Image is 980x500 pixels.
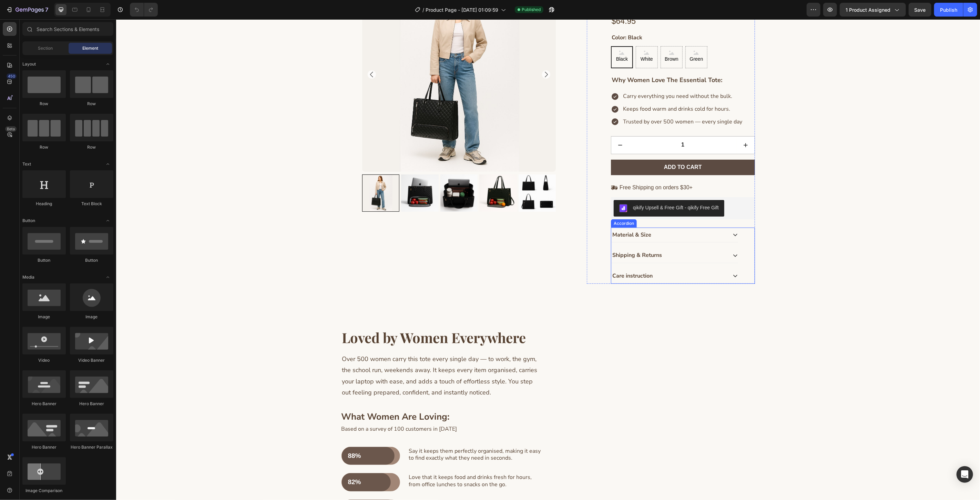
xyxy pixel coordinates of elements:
p: 82% [232,459,269,467]
span: Text [22,161,31,167]
p: Over 500 women carry this tote every single day — to work, the gym, the school run, weekends away... [226,334,426,379]
h3: What Women Are Loving: [225,391,427,404]
p: Shipping & Returns [496,232,546,240]
div: Text Block [70,201,113,207]
div: Accordion [496,201,519,207]
button: decrement [495,117,513,134]
span: Free Shipping on orders $30+ [503,164,576,172]
span: Save [915,7,926,13]
div: Hero Banner Parallax [70,444,113,450]
div: Hero Banner [22,401,66,407]
strong: Loved by Women Everywhere [226,309,410,327]
span: White [523,36,538,44]
div: Image [22,314,66,320]
div: Row [22,101,66,107]
span: Brown [547,36,564,44]
div: Video [22,357,66,363]
button: qikify Upsell & Free Gift - qikify Free Gift [498,181,608,197]
button: Save [909,3,931,17]
span: Element [82,45,98,51]
div: 450 [7,73,17,79]
span: Layout [22,61,36,67]
p: 88% [232,432,272,441]
span: Published [522,7,541,13]
div: Beta [5,126,17,132]
button: increment [621,117,639,134]
button: Carousel Back Arrow [252,51,260,59]
span: Toggle open [102,159,113,170]
button: Publish [934,3,963,17]
div: Based on a survey of 100 customers in [DATE] [225,406,427,414]
p: Trusted by over 500 women — every single day [507,98,626,108]
button: 1 product assigned [840,3,906,17]
div: Video Banner [70,357,113,363]
span: Section [38,45,53,51]
p: Carry everything you need without the bulk. [507,72,626,82]
div: Image [70,314,113,320]
span: Button [22,218,35,224]
span: Media [22,274,34,280]
div: Open Intercom Messenger [957,466,973,483]
span: 1 product assigned [846,6,890,13]
div: Publish [940,6,957,13]
div: Undo/Redo [130,3,158,17]
div: Button [22,257,66,263]
div: Add to cart [548,144,586,152]
div: Row [70,144,113,150]
button: 7 [3,3,51,17]
div: Hero Banner [22,444,66,450]
video: Your browser does not support the video tag. [492,309,630,378]
div: Hero Banner [70,401,113,407]
p: Keeps food warm and drinks cold for hours. [507,85,626,95]
div: Heading [22,201,66,207]
iframe: Design area [116,19,980,500]
span: Product Page - [DATE] 01:09:59 [426,6,498,13]
input: Search Sections & Elements [22,22,113,36]
p: 7 [45,6,48,14]
button: Carousel Next Arrow [426,51,434,59]
input: quantity [513,117,621,134]
p: Say it keeps them perfectly organised, making it easy to find exactly what they need in seconds. [293,428,426,443]
span: Green [572,36,589,44]
legend: Color: Black [495,13,527,24]
div: Row [70,101,113,107]
span: / [422,6,424,13]
p: Material & Size [496,212,535,219]
span: Toggle open [102,215,113,226]
p: Love that it keeps food and drinks fresh for hours, from office lunches to snacks on the go. [293,454,426,469]
span: Toggle open [102,272,113,283]
div: qikify Upsell & Free Gift - qikify Free Gift [517,185,603,192]
strong: Why Women Love The Essential Tote: [496,57,606,65]
div: Button [70,257,113,263]
p: Care instruction [496,253,537,260]
div: Image Comparison [22,488,66,494]
button: Add to cart [495,140,639,156]
span: Black [499,36,513,44]
div: Row [22,144,66,150]
span: Toggle open [102,59,113,70]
